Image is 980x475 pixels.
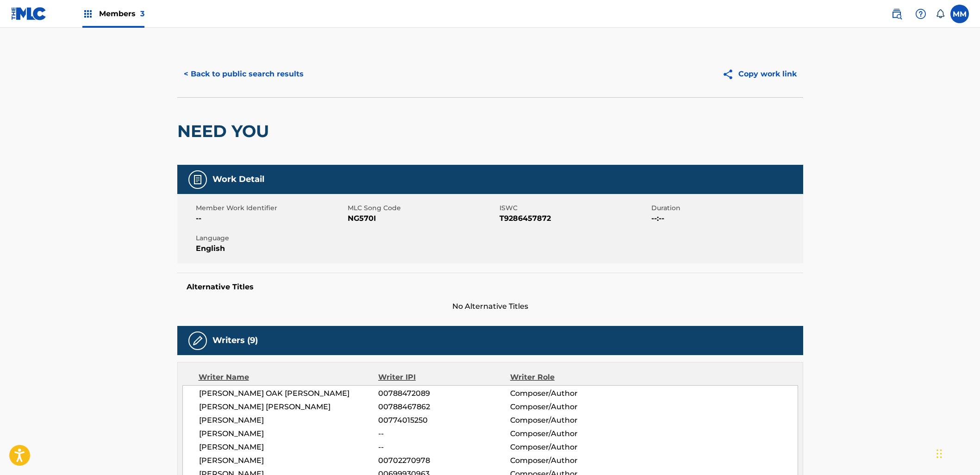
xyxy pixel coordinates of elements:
span: Composer/Author [510,442,630,453]
span: Composer/Author [510,455,630,466]
button: < Back to public search results [177,62,310,86]
img: Top Rightsholders [82,8,94,19]
img: Work Detail [192,174,203,185]
span: Composer/Author [510,415,630,426]
span: [PERSON_NAME] [199,428,379,439]
span: --:-- [651,213,801,224]
span: Composer/Author [510,401,630,412]
span: Duration [651,203,801,213]
span: Composer/Author [510,428,630,439]
img: help [915,8,926,19]
img: MLC Logo [11,7,47,20]
iframe: Resource Center [954,320,980,394]
span: ISWC [499,203,649,213]
a: Public Search [887,5,906,23]
span: [PERSON_NAME] [199,455,379,466]
div: Drag [936,440,942,468]
div: Writer Name [199,372,379,383]
span: NG570I [348,213,497,224]
span: 00788467862 [378,401,510,412]
span: [PERSON_NAME] [199,442,379,453]
span: -- [196,213,345,224]
span: MLC Song Code [348,203,497,213]
span: -- [378,428,510,439]
span: [PERSON_NAME] [199,415,379,426]
button: Copy work link [716,62,803,86]
img: search [891,8,902,19]
h2: NEED YOU [177,121,274,142]
iframe: Chat Widget [934,431,980,475]
div: Help [911,5,930,23]
div: User Menu [950,5,969,23]
div: Notifications [936,9,945,19]
span: Members [99,8,144,19]
span: Member Work Identifier [196,203,345,213]
img: Copy work link [722,69,738,80]
div: Writer IPI [378,372,510,383]
span: 3 [140,9,144,18]
span: English [196,243,345,254]
h5: Writers (9) [212,335,258,346]
span: No Alternative Titles [177,301,803,312]
span: -- [378,442,510,453]
div: Writer Role [510,372,630,383]
span: [PERSON_NAME] [PERSON_NAME] [199,401,379,412]
span: 00702270978 [378,455,510,466]
span: Language [196,233,345,243]
h5: Alternative Titles [187,282,794,292]
h5: Work Detail [212,174,264,185]
span: [PERSON_NAME] OAK [PERSON_NAME] [199,388,379,399]
span: T9286457872 [499,213,649,224]
span: Composer/Author [510,388,630,399]
span: 00788472089 [378,388,510,399]
img: Writers [192,335,203,346]
span: 00774015250 [378,415,510,426]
